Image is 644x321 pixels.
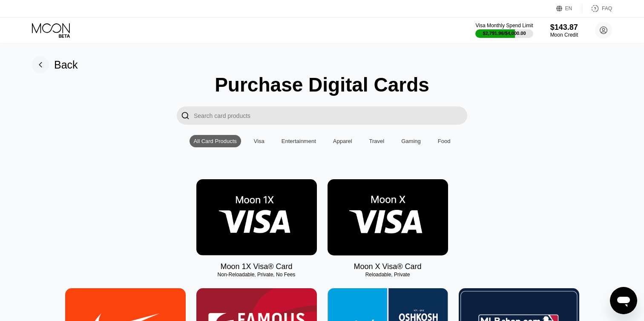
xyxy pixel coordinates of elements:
[610,287,637,314] iframe: Кнопка, открывающая окно обмена сообщениями; идет разговор
[550,23,578,38] div: $143.87Moon Credit
[190,135,241,147] div: All Card Products
[282,138,316,144] div: Entertainment
[475,23,533,29] div: Visa Monthly Spend Limit
[483,31,526,36] div: $2,791.96 / $4,000.00
[215,73,429,96] div: Purchase Digital Cards
[220,262,292,271] div: Moon 1X Visa® Card
[54,59,78,71] div: Back
[329,135,356,147] div: Apparel
[365,135,389,147] div: Travel
[333,138,352,144] div: Apparel
[582,4,612,13] div: FAQ
[475,23,533,38] div: Visa Monthly Spend Limit$2,791.96/$4,000.00
[397,135,425,147] div: Gaming
[196,272,317,278] div: Non-Reloadable, Private, No Fees
[556,4,582,13] div: EN
[550,32,578,38] div: Moon Credit
[438,138,451,144] div: Food
[177,106,194,125] div: 
[550,23,578,32] div: $143.87
[328,272,448,278] div: Reloadable, Private
[254,138,264,144] div: Visa
[32,56,78,73] div: Back
[369,138,385,144] div: Travel
[602,6,612,11] div: FAQ
[565,6,572,11] div: EN
[194,138,237,144] div: All Card Products
[194,106,467,125] input: Search card products
[434,135,455,147] div: Food
[277,135,320,147] div: Entertainment
[401,138,421,144] div: Gaming
[354,262,421,271] div: Moon X Visa® Card
[181,111,190,120] div: 
[250,135,269,147] div: Visa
